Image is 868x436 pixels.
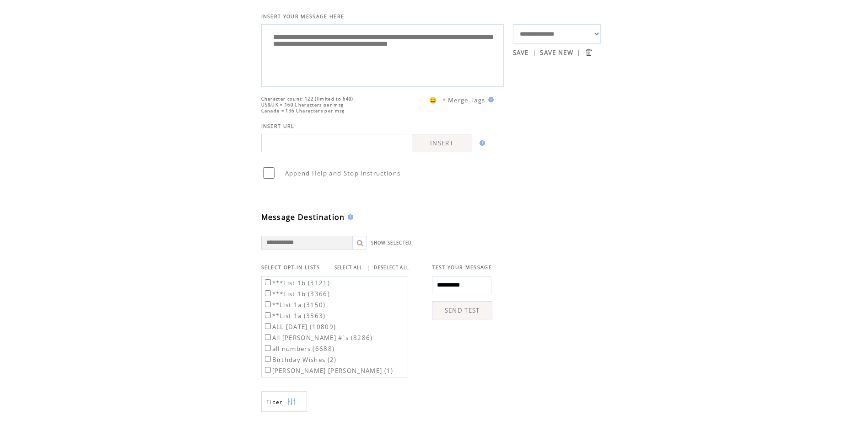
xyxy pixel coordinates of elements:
label: ***List 1b (3121) [263,279,330,287]
span: INSERT YOUR MESSAGE HERE [261,13,345,20]
input: All [PERSON_NAME] #`s (8286) [265,334,271,340]
a: SEND TEST [432,301,492,319]
span: Show filters [266,398,283,406]
input: [PERSON_NAME] [PERSON_NAME] (1) [265,367,271,373]
input: Birthday Wishes (2) [265,356,271,362]
span: | [367,263,370,271]
img: help.gif [477,140,485,146]
a: DESELECT ALL [374,265,409,271]
img: help.gif [485,97,494,102]
label: [PERSON_NAME] [PERSON_NAME] (1) [263,367,394,375]
input: Submit [584,48,593,57]
input: ***List 1b (3121) [265,279,271,285]
span: US&UK = 160 Characters per msg [261,102,344,108]
a: SAVE NEW [540,48,573,57]
span: 😀 [429,96,437,104]
label: Birthday Wishes (2) [263,356,337,364]
img: filters.png [287,392,296,412]
img: help.gif [345,214,353,220]
span: Canada = 136 Characters per msg [261,108,345,114]
label: ALL [DATE] (10809) [263,323,336,331]
span: * Merge Tags [442,96,485,104]
span: Message Destination [261,212,345,222]
label: all numbers (6688) [263,345,335,353]
label: All [PERSON_NAME] #`s (8286) [263,334,373,342]
span: INSERT URL [261,123,295,129]
input: all numbers (6688) [265,345,271,351]
span: | [533,48,536,57]
input: **List 1a (3563) [265,312,271,318]
a: SHOW SELECTED [371,240,412,246]
span: | [577,48,581,57]
span: SELECT OPT-IN LISTS [261,264,320,271]
input: ALL [DATE] (10809) [265,323,271,329]
a: SAVE [513,48,529,57]
span: Character count: 122 (limited to 640) [261,96,354,102]
span: Append Help and Stop instructions [285,169,401,177]
label: **List 1a (3150) [263,301,326,309]
span: TEST YOUR MESSAGE [432,264,492,271]
a: INSERT [412,134,472,152]
a: Filter [261,391,307,412]
input: **List 1a (3150) [265,301,271,307]
label: ***List 1b (3366) [263,290,330,298]
a: SELECT ALL [334,265,363,271]
input: ***List 1b (3366) [265,290,271,296]
label: **List 1a (3563) [263,312,326,320]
